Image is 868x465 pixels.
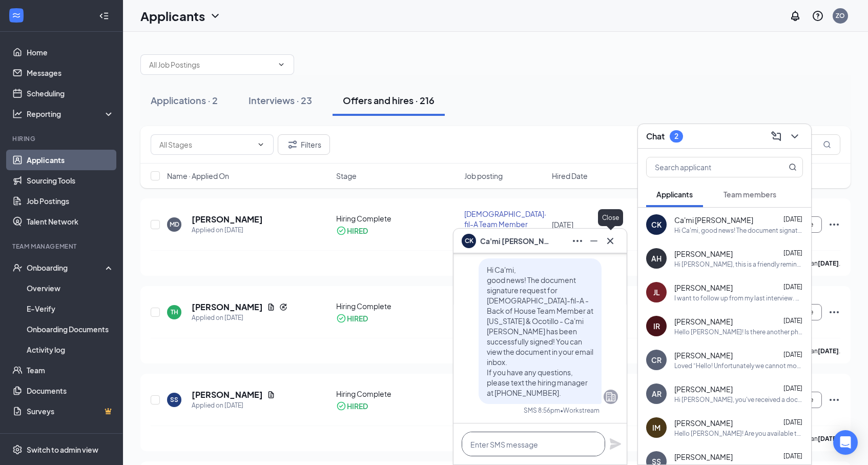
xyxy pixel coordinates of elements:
[487,265,593,397] span: Hi Ca'mi, good news! The document signature request for [DEMOGRAPHIC_DATA]-fil-A - Back of House ...
[552,220,573,229] span: [DATE]
[171,308,178,316] div: TH
[569,233,586,249] button: Ellipses
[783,385,802,392] span: [DATE]
[674,429,803,438] div: Hello [PERSON_NAME]! Are you available to come in for a second interview with our kitchen Directo...
[674,282,733,293] span: [PERSON_NAME]
[192,225,263,235] div: Applied on [DATE]
[651,355,662,365] div: CR
[27,63,114,83] a: Messages
[789,163,797,171] svg: MagnifyingGlass
[789,130,801,143] svg: ChevronDown
[674,294,803,302] div: I want to follow up from my last interview. What are the next steps?
[278,134,330,155] button: Filter Filters
[12,262,23,273] svg: UserCheck
[347,313,368,324] div: HIRED
[674,350,733,360] span: [PERSON_NAME]
[770,130,782,143] svg: ComposeMessage
[653,321,660,331] div: IR
[149,59,273,70] input: All Job Postings
[609,438,622,450] svg: Plane
[674,395,803,404] div: Hi [PERSON_NAME], you've received a document signature request from [DEMOGRAPHIC_DATA]-fil-A for ...
[674,418,733,428] span: [PERSON_NAME]
[192,301,263,313] h5: [PERSON_NAME]
[192,389,263,400] h5: [PERSON_NAME]
[674,452,733,462] span: [PERSON_NAME]
[336,171,357,181] span: Stage
[783,249,802,257] span: [DATE]
[192,400,275,411] div: Applied on [DATE]
[818,259,839,267] b: [DATE]
[783,215,802,223] span: [DATE]
[27,444,98,455] div: Switch to admin view
[571,235,584,247] svg: Ellipses
[279,303,287,311] svg: Reapply
[552,171,588,181] span: Hired Date
[12,242,112,251] div: Team Management
[27,319,114,339] a: Onboarding Documents
[27,401,114,421] a: SurveysCrown
[674,226,803,235] div: Hi Ca'mi, good news! The document signature request for [DEMOGRAPHIC_DATA]-fil-A - Back of House ...
[647,157,768,177] input: Search applicant
[27,170,114,191] a: Sourcing Tools
[347,226,368,236] div: HIRED
[651,219,662,230] div: CK
[170,220,179,229] div: MD
[783,351,802,358] span: [DATE]
[652,389,662,399] div: AR
[787,128,803,145] button: ChevronDown
[27,211,114,232] a: Talent Network
[652,422,660,433] div: IM
[605,391,617,403] svg: Company
[12,444,23,455] svg: Settings
[192,313,287,323] div: Applied on [DATE]
[674,249,733,259] span: [PERSON_NAME]
[560,406,600,415] span: • Workstream
[836,11,845,20] div: ZO
[27,83,114,104] a: Scheduling
[464,209,546,229] div: [DEMOGRAPHIC_DATA]-fil-A Team Member
[99,11,109,21] svg: Collapse
[768,128,784,145] button: ComposeMessage
[828,218,840,231] svg: Ellipses
[656,190,693,199] span: Applicants
[336,401,346,411] svg: CheckmarkCircle
[674,132,678,140] div: 2
[464,171,503,181] span: Job posting
[833,430,858,455] div: Open Intercom Messenger
[818,347,839,355] b: [DATE]
[674,384,733,394] span: [PERSON_NAME]
[336,226,346,236] svg: CheckmarkCircle
[12,134,112,143] div: Hiring
[27,339,114,360] a: Activity log
[267,303,275,311] svg: Document
[598,209,623,226] div: Close
[674,260,803,269] div: Hi [PERSON_NAME], this is a friendly reminder. Your interview with [DEMOGRAPHIC_DATA]-fil-A for F...
[27,109,115,119] div: Reporting
[674,215,753,225] span: Ca'mi [PERSON_NAME]
[277,60,285,69] svg: ChevronDown
[651,253,662,264] div: AH
[823,140,831,149] svg: MagnifyingGlass
[27,191,114,211] a: Job Postings
[828,306,840,318] svg: Ellipses
[812,10,824,22] svg: QuestionInfo
[336,313,346,324] svg: CheckmarkCircle
[167,171,229,181] span: Name · Applied On
[586,233,602,249] button: Minimize
[249,94,312,107] div: Interviews · 23
[140,7,205,25] h1: Applicants
[674,328,803,336] div: Hello [PERSON_NAME]! Is there another phone number that would work best for your interview [DATE]?
[783,452,802,460] span: [DATE]
[674,316,733,327] span: [PERSON_NAME]
[343,94,435,107] div: Offers and hires · 216
[27,150,114,170] a: Applicants
[286,138,299,151] svg: Filter
[336,389,458,399] div: Hiring Complete
[27,380,114,401] a: Documents
[347,401,368,411] div: HIRED
[524,406,560,415] div: SMS 8:56pm
[27,262,106,273] div: Onboarding
[818,435,839,442] b: [DATE]
[209,10,221,22] svg: ChevronDown
[724,190,776,199] span: Team members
